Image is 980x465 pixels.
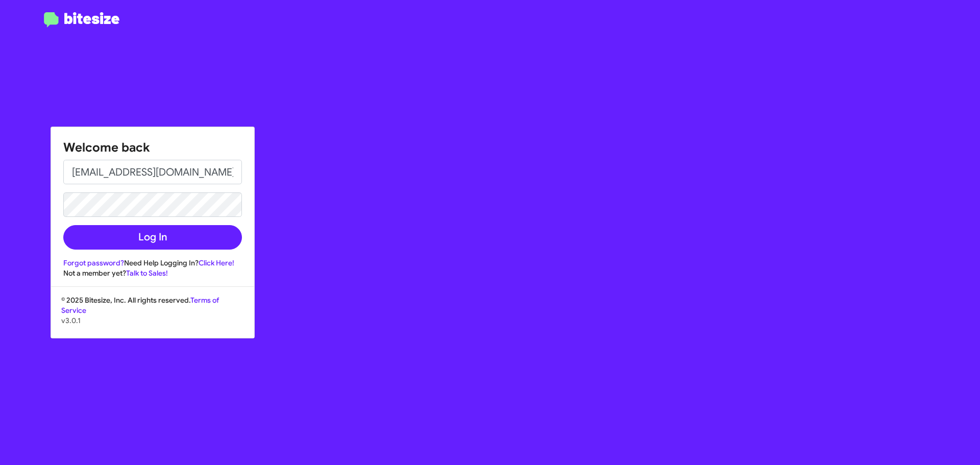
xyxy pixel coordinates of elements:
[63,139,242,156] h1: Welcome back
[63,258,242,268] div: Need Help Logging In?
[199,258,234,267] a: Click Here!
[63,225,242,250] button: Log In
[51,295,254,338] div: © 2025 Bitesize, Inc. All rights reserved.
[126,268,168,278] a: Talk to Sales!
[61,315,244,326] p: v3.0.1
[63,268,242,278] div: Not a member yet?
[63,160,242,184] input: Email address
[63,258,124,267] a: Forgot password?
